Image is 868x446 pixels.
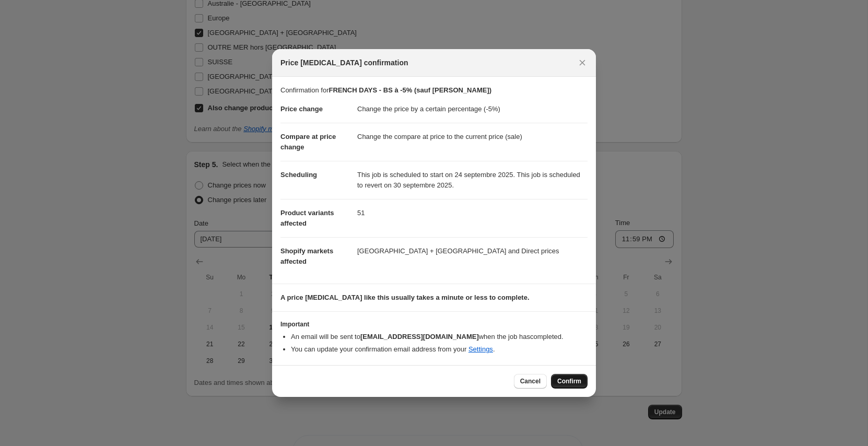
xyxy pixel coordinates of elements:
li: An email will be sent to when the job has completed . [291,332,588,342]
b: A price [MEDICAL_DATA] like this usually takes a minute or less to complete. [280,294,530,301]
span: Shopify markets affected [280,247,333,265]
span: Price [MEDICAL_DATA] confirmation [280,57,408,68]
dd: Change the compare at price to the current price (sale) [357,123,588,150]
a: Settings [468,345,493,353]
button: Close [575,55,590,70]
span: Confirm [557,377,581,385]
span: Price change [280,105,323,113]
dd: Change the price by a certain percentage (-5%) [357,96,588,123]
dd: This job is scheduled to start on 24 septembre 2025. This job is scheduled to revert on 30 septem... [357,161,588,199]
button: Cancel [514,374,547,389]
span: Product variants affected [280,209,334,227]
dd: 51 [357,199,588,227]
button: Confirm [551,374,588,389]
b: [EMAIL_ADDRESS][DOMAIN_NAME] [360,333,479,341]
li: You can update your confirmation email address from your . [291,344,588,355]
b: FRENCH DAYS - BS à -5% (sauf [PERSON_NAME]) [329,86,491,94]
span: Compare at price change [280,133,336,151]
span: Scheduling [280,171,317,179]
dd: [GEOGRAPHIC_DATA] + [GEOGRAPHIC_DATA] and Direct prices [357,237,588,265]
p: Confirmation for [280,85,588,96]
span: Cancel [520,377,541,385]
h3: Important [280,320,588,328]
